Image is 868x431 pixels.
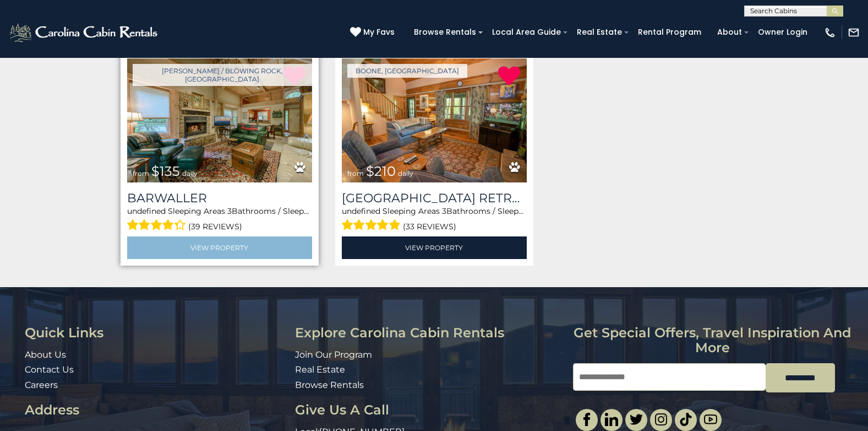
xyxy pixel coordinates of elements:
a: Rental Program [632,24,707,41]
span: My Favs [363,26,395,38]
span: $135 [151,163,180,179]
img: youtube-light.svg [704,413,717,426]
a: Contact Us [25,364,74,375]
a: About Us [25,349,66,360]
a: My Favs [350,26,397,39]
a: View Property [127,236,312,259]
img: tiktok.svg [679,413,692,426]
a: Boone, [GEOGRAPHIC_DATA] [347,64,467,78]
h3: Get special offers, travel inspiration and more [573,326,851,355]
a: Real Estate [295,364,345,375]
a: Join Our Program [295,349,372,360]
a: [GEOGRAPHIC_DATA] Retreat [342,191,527,206]
span: from [347,169,364,177]
span: 3 [227,206,232,216]
a: Barwaller [127,191,312,206]
span: 8 [309,206,314,216]
h3: Explore Carolina Cabin Rentals [295,326,565,340]
img: mail-regular-white.png [848,26,860,39]
a: Browse Rentals [408,24,482,41]
a: [PERSON_NAME] / Blowing Rock, [GEOGRAPHIC_DATA] [133,64,312,86]
a: Browse Rentals [295,380,364,390]
span: daily [398,169,413,177]
a: Boulder Falls Retreat from $210 daily [342,58,527,182]
img: instagram-single.svg [654,413,668,426]
a: Real Estate [571,24,627,41]
a: View Property [342,236,527,259]
span: undefined Sleeping Areas [342,206,440,216]
img: twitter-single.svg [630,413,643,426]
a: About [712,24,747,41]
h3: Boulder Falls Retreat [342,191,527,206]
span: undefined Sleeping Areas [127,206,225,216]
img: phone-regular-white.png [824,26,836,39]
a: Local Area Guide [487,24,566,41]
a: Owner Login [752,24,813,41]
img: Boulder Falls Retreat [342,58,527,182]
span: (33 reviews) [403,219,456,234]
a: Careers [25,380,58,390]
span: 6 [524,206,529,216]
img: facebook-single.svg [580,413,593,426]
div: Bathrooms / Sleeps: [127,206,312,234]
h3: Quick Links [25,326,287,340]
span: 3 [442,206,446,216]
h3: Address [25,403,287,417]
span: (39 reviews) [188,219,242,234]
div: Bathrooms / Sleeps: [342,206,527,234]
span: from [133,169,149,177]
h3: Give Us A Call [295,403,565,417]
span: $210 [366,163,396,179]
a: Remove from favorites [498,65,520,88]
img: linkedin-single.svg [605,413,618,426]
span: daily [182,169,198,177]
img: White-1-2.png [8,21,161,44]
img: Barwaller [127,58,312,182]
a: Barwaller from $135 daily [127,58,312,182]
